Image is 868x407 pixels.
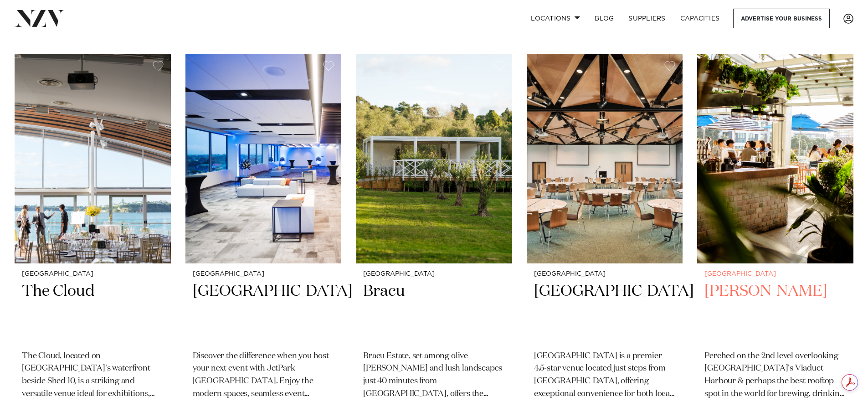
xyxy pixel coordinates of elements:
[704,350,846,401] p: Perched on the 2nd level overlooking [GEOGRAPHIC_DATA]’s Viaduct Harbour & perhaps the best rooft...
[22,350,164,401] p: The Cloud, located on [GEOGRAPHIC_DATA]'s waterfront beside Shed 10, is a striking and versatile ...
[524,9,587,28] a: Locations
[22,271,164,278] small: [GEOGRAPHIC_DATA]
[363,271,505,278] small: [GEOGRAPHIC_DATA]
[673,9,727,28] a: Capacities
[22,281,164,343] h2: The Cloud
[363,350,505,401] p: Bracu Estate, set among olive [PERSON_NAME] and lush landscapes just 40 minutes from [GEOGRAPHIC_...
[704,281,846,343] h2: [PERSON_NAME]
[15,10,64,26] img: nzv-logo.png
[193,271,334,278] small: [GEOGRAPHIC_DATA]
[587,9,621,28] a: BLOG
[704,271,846,278] small: [GEOGRAPHIC_DATA]
[534,271,676,278] small: [GEOGRAPHIC_DATA]
[621,9,673,28] a: SUPPLIERS
[193,281,334,343] h2: [GEOGRAPHIC_DATA]
[534,281,676,343] h2: [GEOGRAPHIC_DATA]
[527,54,683,263] img: Conference space at Novotel Auckland Airport
[193,350,334,401] p: Discover the difference when you host your next event with JetPark [GEOGRAPHIC_DATA]. Enjoy the m...
[534,350,676,401] p: [GEOGRAPHIC_DATA] is a premier 4.5-star venue located just steps from [GEOGRAPHIC_DATA], offering...
[363,281,505,343] h2: Bracu
[733,9,830,28] a: Advertise your business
